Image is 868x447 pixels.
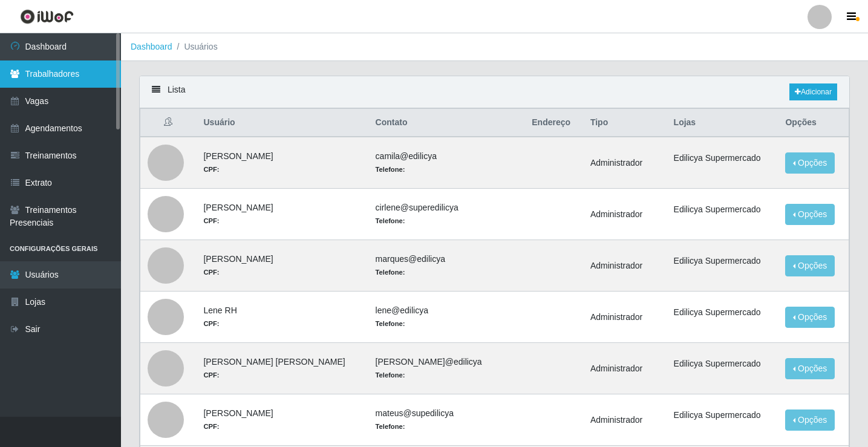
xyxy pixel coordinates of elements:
[785,307,835,328] button: Opções
[789,83,837,100] a: Adicionar
[140,76,849,108] div: Lista
[121,33,868,61] nav: breadcrumb
[583,343,667,394] td: Administrador
[785,409,835,431] button: Opções
[196,292,368,343] td: Lene RH
[674,152,771,165] li: Edilicya Supermercado
[376,217,405,224] strong: Telefone:
[203,371,219,379] strong: CPF:
[785,204,835,225] button: Opções
[203,320,219,327] strong: CPF:
[674,306,771,319] li: Edilicya Supermercado
[583,292,667,343] td: Administrador
[583,394,667,446] td: Administrador
[583,240,667,292] td: Administrador
[785,152,835,174] button: Opções
[203,166,219,173] strong: CPF:
[674,409,771,422] li: Edilicya Supermercado
[368,240,525,292] td: marques@edilicya
[778,109,849,137] th: Opções
[368,394,525,446] td: mateus@supedilicya
[203,217,219,224] strong: CPF:
[583,137,667,189] td: Administrador
[674,357,771,370] li: Edilicya Supermercado
[196,137,368,189] td: [PERSON_NAME]
[203,269,219,276] strong: CPF:
[203,423,219,430] strong: CPF:
[524,109,583,137] th: Endereço
[196,394,368,446] td: [PERSON_NAME]
[674,255,771,267] li: Edilicya Supermercado
[368,137,525,189] td: camila@edilicya
[785,358,835,379] button: Opções
[583,189,667,240] td: Administrador
[196,109,368,137] th: Usuário
[674,203,771,216] li: Edilicya Supermercado
[785,255,835,276] button: Opções
[368,189,525,240] td: cirlene@superedilicya
[376,320,405,327] strong: Telefone:
[368,292,525,343] td: lene@edilicya
[172,41,218,53] li: Usuários
[131,42,172,51] a: Dashboard
[376,371,405,379] strong: Telefone:
[376,166,405,173] strong: Telefone:
[368,343,525,394] td: [PERSON_NAME]@edilicya
[376,423,405,430] strong: Telefone:
[376,269,405,276] strong: Telefone:
[667,109,778,137] th: Lojas
[196,240,368,292] td: [PERSON_NAME]
[20,9,74,24] img: CoreUI Logo
[196,343,368,394] td: [PERSON_NAME] [PERSON_NAME]
[368,109,525,137] th: Contato
[583,109,667,137] th: Tipo
[196,189,368,240] td: [PERSON_NAME]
